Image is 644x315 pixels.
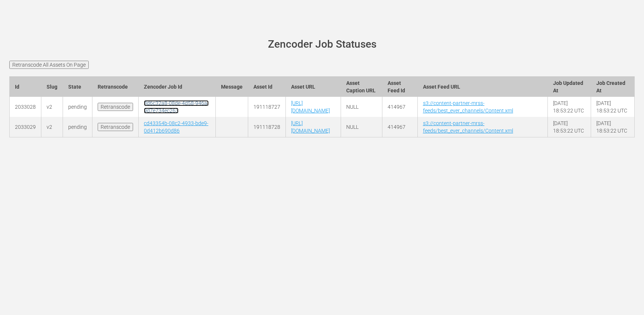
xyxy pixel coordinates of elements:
[591,97,635,117] td: [DATE] 18:53:22 UTC
[382,117,417,137] td: 414967
[139,76,216,97] th: Zencoder Job Id
[417,76,547,97] th: Asset Feed URL
[547,117,591,137] td: [DATE] 18:53:22 UTC
[341,97,382,117] td: NULL
[144,100,209,114] a: 3d6c32a8-08de-4d58-946a-9d7e734ec263
[248,76,285,97] th: Asset Id
[285,76,341,97] th: Asset URL
[591,117,635,137] td: [DATE] 18:53:22 UTC
[41,117,63,137] td: v2
[63,76,92,97] th: State
[248,97,285,117] td: 191118727
[291,100,330,114] a: [URL][DOMAIN_NAME]
[9,61,89,69] input: Retranscode All Assets On Page
[547,97,591,117] td: [DATE] 18:53:22 UTC
[423,100,513,114] a: s3://content-partner-mrss-feeds/best_ever_channels/Content.xml
[341,76,382,97] th: Asset Caption URL
[215,76,248,97] th: Message
[423,120,513,134] a: s3://content-partner-mrss-feeds/best_ever_channels/Content.xml
[248,117,285,137] td: 191118728
[591,76,635,97] th: Job Created At
[341,117,382,137] td: NULL
[10,117,41,137] td: 2033029
[41,76,63,97] th: Slug
[382,76,417,97] th: Asset Feed Id
[63,97,92,117] td: pending
[10,76,41,97] th: Id
[92,76,139,97] th: Retranscode
[547,76,591,97] th: Job Updated At
[382,97,417,117] td: 414967
[10,97,41,117] td: 2033028
[41,97,63,117] td: v2
[291,120,330,134] a: [URL][DOMAIN_NAME]
[98,103,133,111] input: Retranscode
[144,120,208,134] a: cd43354b-08c2-4933-bde9-0d412b690d86
[20,39,624,50] h1: Zencoder Job Statuses
[63,117,92,137] td: pending
[98,123,133,131] input: Retranscode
